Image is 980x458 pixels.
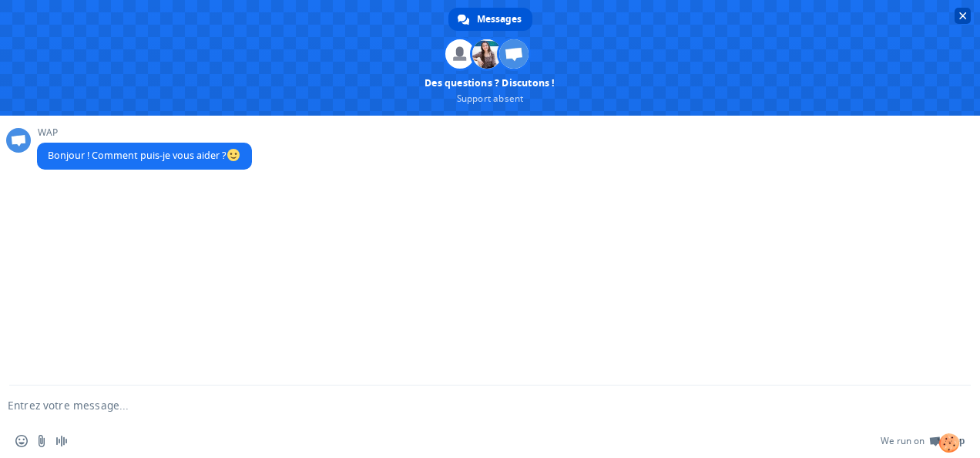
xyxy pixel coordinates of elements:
span: We run on [881,435,925,447]
span: Fermer le chat [955,8,971,24]
span: WAP [37,127,252,138]
a: We run onCrisp [881,435,965,447]
span: Envoyer un fichier [35,435,48,447]
span: Messages [477,8,522,31]
span: Message audio [55,435,68,447]
span: Insérer un emoji [15,435,28,447]
span: Bonjour ! Comment puis-je vous aider ? [48,149,241,162]
textarea: Entrez votre message... [8,399,923,413]
div: Messages [448,8,532,31]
